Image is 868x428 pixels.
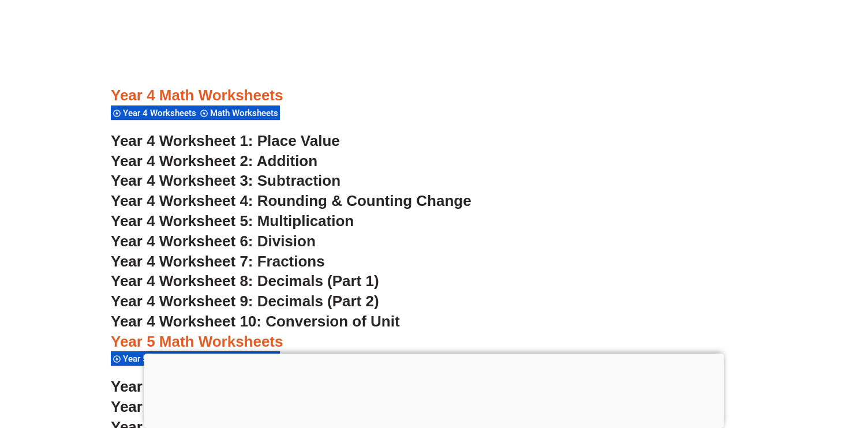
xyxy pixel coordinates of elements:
a: Year 4 Worksheet 4: Rounding & Counting Change [111,192,472,209]
a: Year 4 Worksheet 7: Fractions [111,253,325,270]
a: Year 4 Worksheet 9: Decimals (Part 2) [111,292,379,310]
a: Year 4 Worksheet 1: Place Value [111,132,340,149]
iframe: Chat Widget [670,298,868,428]
span: Math Worksheets [210,108,282,118]
a: Year 4 Worksheet 2: Addition [111,152,317,170]
iframe: Advertisement [144,354,724,425]
h3: Year 4 Math Worksheets [111,86,757,106]
a: Year 5 Worksheet 2: Addition [111,398,317,415]
div: Year 4 Worksheets [111,105,198,121]
div: Math Worksheets [198,351,280,366]
a: Year 4 Worksheet 6: Division [111,232,316,250]
span: Year 5 Worksheets [123,354,200,364]
h3: Year 5 Math Worksheets [111,332,757,352]
a: Year 4 Worksheet 3: Subtraction [111,172,341,189]
div: Math Worksheets [198,105,280,121]
div: Year 5 Worksheets [111,351,198,366]
a: Year 5 Worksheet 1: Place Value & Rounding [111,378,429,395]
a: Year 4 Worksheet 10: Conversion of Unit [111,313,400,330]
span: Year 4 Worksheets [123,108,200,118]
a: Year 4 Worksheet 8: Decimals (Part 1) [111,272,379,290]
a: Year 4 Worksheet 5: Multiplication [111,212,354,230]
